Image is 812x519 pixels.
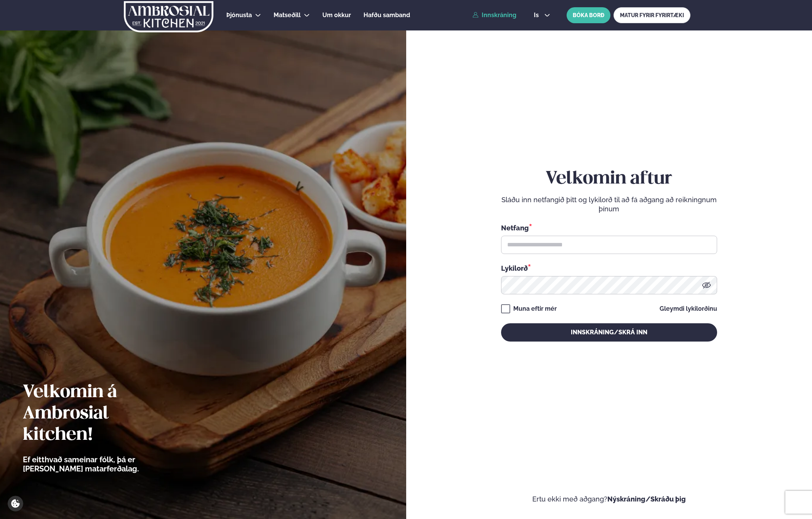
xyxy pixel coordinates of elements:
[226,11,252,20] a: Þjónusta
[23,382,181,446] h2: Velkomin á Ambrosial kitchen!
[534,12,541,18] span: is
[274,11,301,19] span: Matseðill
[501,168,717,190] h2: Velkomin aftur
[613,7,690,23] a: MATUR FYRIR FYRIRTÆKI
[501,195,717,214] p: Sláðu inn netfangið þitt og lykilorð til að fá aðgang að reikningnum þínum
[660,306,717,312] a: Gleymdi lykilorðinu
[226,11,252,19] span: Þjónusta
[364,11,410,20] a: Hafðu samband
[567,7,610,23] button: BÓKA BORÐ
[123,1,214,32] img: logo
[322,11,351,20] a: Um okkur
[274,11,301,20] a: Matseðill
[429,495,790,504] p: Ertu ekki með aðgang?
[472,12,516,19] a: Innskráning
[501,223,717,233] div: Netfang
[501,323,717,342] button: Innskráning/Skrá inn
[364,11,410,19] span: Hafðu samband
[23,455,181,473] p: Ef eitthvað sameinar fólk, þá er [PERSON_NAME] matarferðalag.
[607,495,686,503] a: Nýskráning/Skráðu þig
[501,263,717,273] div: Lykilorð
[322,11,351,19] span: Um okkur
[8,496,23,511] a: Cookie settings
[528,12,556,18] button: is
